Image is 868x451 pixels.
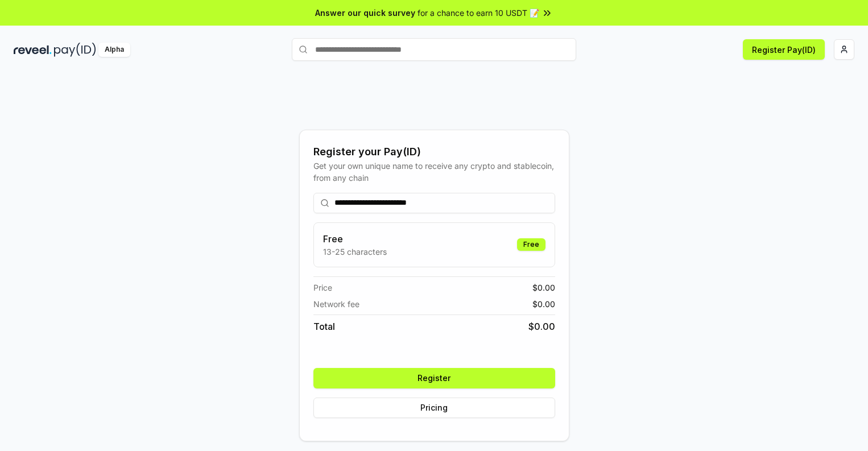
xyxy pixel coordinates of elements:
[528,320,555,333] span: $ 0.00
[532,282,555,293] span: $ 0.00
[743,39,825,60] button: Register Pay(ID)
[98,43,130,57] div: Alpha
[313,298,359,310] span: Network fee
[14,43,52,57] img: reveel_dark
[315,7,415,19] span: Answer our quick survey
[313,320,335,333] span: Total
[313,398,555,418] button: Pricing
[54,43,96,57] img: pay_id
[532,298,555,310] span: $ 0.00
[313,160,555,184] div: Get your own unique name to receive any crypto and stablecoin, from any chain
[517,238,545,251] div: Free
[323,232,387,246] h3: Free
[313,282,332,293] span: Price
[313,144,555,160] div: Register your Pay(ID)
[313,368,555,388] button: Register
[418,7,539,19] span: for a chance to earn 10 USDT 📝
[323,246,387,258] p: 13-25 characters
